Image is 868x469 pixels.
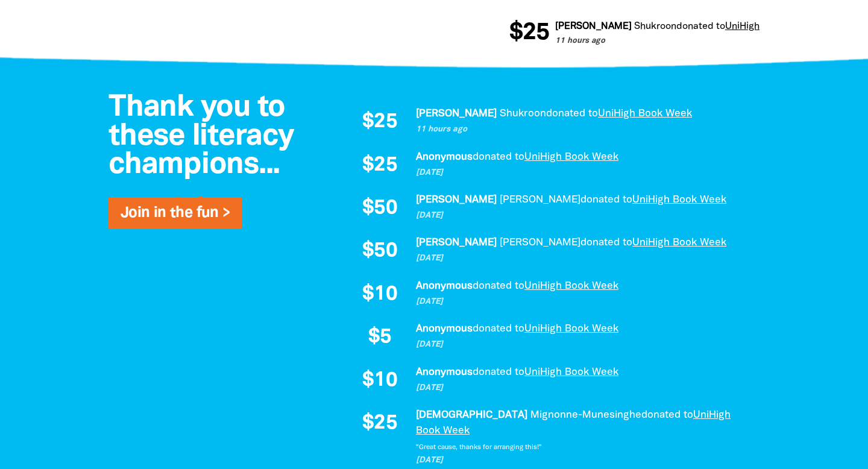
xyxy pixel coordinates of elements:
a: UniHigh Book Week [724,22,810,31]
p: 11 hours ago [554,36,810,48]
span: $25 [362,414,397,434]
p: [DATE] [416,167,747,179]
span: Thank you to these literacy champions... [108,94,294,179]
span: $25 [362,156,397,176]
em: Shukroon [633,22,675,31]
div: Paginated content [350,106,747,467]
p: [DATE] [416,296,747,308]
span: $50 [362,241,397,262]
p: [DATE] [416,382,747,394]
em: Anonymous [416,282,473,291]
a: UniHigh Book Week [524,324,618,333]
em: [PERSON_NAME] [500,195,580,204]
a: Join in the fun > [121,206,230,220]
a: UniHigh Book Week [416,411,731,435]
p: 11 hours ago [416,124,747,136]
span: $10 [362,371,397,391]
span: $10 [362,285,397,305]
em: Mignonne-Munesinghe [530,411,641,420]
em: [PERSON_NAME] [416,195,497,204]
p: [DATE] [416,339,747,351]
em: Shukroon [500,109,546,118]
em: [PERSON_NAME] [416,109,497,118]
span: donated to [473,324,524,333]
p: [DATE] [416,210,747,222]
em: Anonymous [416,324,473,333]
span: donated to [580,195,632,204]
span: donated to [473,282,524,291]
em: [PERSON_NAME] [500,238,580,247]
em: [DEMOGRAPHIC_DATA] [416,411,527,420]
em: [PERSON_NAME] [416,238,497,247]
span: donated to [473,368,524,377]
em: Anonymous [416,368,473,377]
a: UniHigh Book Week [632,238,726,247]
div: Donation stream [509,14,759,52]
a: UniHigh Book Week [524,153,618,162]
p: [DATE] [416,455,747,467]
a: UniHigh Book Week [524,368,618,377]
span: donated to [675,22,724,31]
span: $50 [362,198,397,219]
span: donated to [641,411,693,420]
span: donated to [546,109,598,118]
span: $25 [508,21,548,45]
em: Anonymous [416,153,473,162]
span: donated to [580,238,632,247]
a: UniHigh Book Week [524,282,618,291]
em: [PERSON_NAME] [554,22,631,31]
a: UniHigh Book Week [632,195,726,204]
em: "Great cause, thanks for arranging this!" [416,444,542,450]
div: Donation stream [350,106,747,467]
span: $5 [368,327,391,348]
p: [DATE] [416,253,747,265]
span: $25 [362,112,397,133]
a: UniHigh Book Week [598,109,692,118]
span: donated to [473,153,524,162]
